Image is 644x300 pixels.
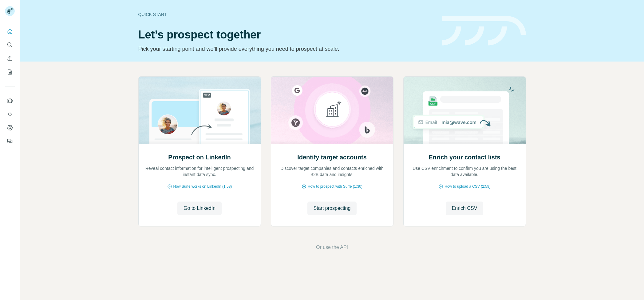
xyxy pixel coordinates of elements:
[316,244,348,251] button: Or use the API
[5,39,15,50] button: Search
[5,66,15,78] button: My lists
[5,109,15,120] button: Use Surfe API
[177,202,222,215] button: Go to LinkedIn
[307,202,357,215] button: Start prospecting
[5,95,15,106] button: Use Surfe on LinkedIn
[168,153,231,162] h2: Prospect on LinkedIn
[5,53,15,64] button: Enrich CSV
[138,11,435,18] div: Quick start
[138,77,261,144] img: Prospect on LinkedIn
[138,45,435,53] p: Pick your starting point and we’ll provide everything you need to prospect at scale.
[446,202,484,215] button: Enrich CSV
[145,165,255,178] p: Reveal contact information for intelligent prospecting and instant data sync.
[138,29,435,41] h1: Let’s prospect together
[403,77,526,144] img: Enrich your contact lists
[444,184,490,189] span: How to upload a CSV (2:59)
[410,165,520,178] p: Use CSV enrichment to confirm you are using the best data available.
[308,184,362,189] span: How to prospect with Surfe (1:30)
[452,205,477,212] span: Enrich CSV
[5,136,15,147] button: Feedback
[277,165,387,178] p: Discover target companies and contacts enriched with B2B data and insights.
[184,205,215,212] span: Go to LinkedIn
[297,153,367,162] h2: Identify target accounts
[314,205,351,212] span: Start prospecting
[442,16,526,46] img: banner
[429,153,500,162] h2: Enrich your contact lists
[5,122,15,133] button: Dashboard
[5,26,15,37] button: Quick start
[271,77,393,144] img: Identify target accounts
[173,184,232,189] span: How Surfe works on LinkedIn (1:58)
